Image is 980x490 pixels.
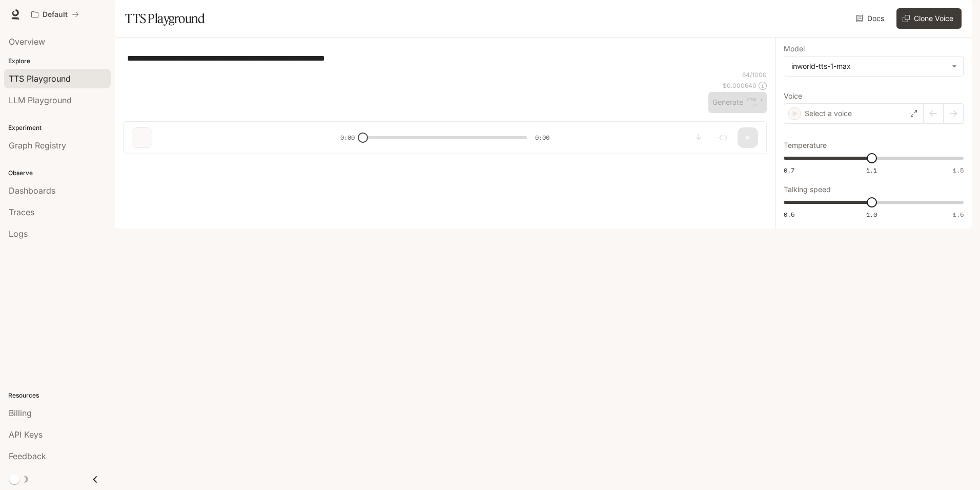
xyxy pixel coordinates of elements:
[784,92,802,100] p: Voice
[43,10,68,19] p: Default
[784,186,831,193] p: Talking speed
[866,210,877,219] span: 1.0
[866,166,877,175] span: 1.1
[791,61,947,71] div: inworld-tts-1-max
[27,4,84,25] button: All workspaces
[723,81,757,90] p: $ 0.000640
[125,8,205,29] h1: TTS Playground
[784,210,794,219] span: 0.5
[784,56,963,76] div: inworld-tts-1-max
[953,166,964,175] span: 1.5
[742,70,767,79] p: 64 / 1000
[784,166,794,175] span: 0.7
[953,210,964,219] span: 1.5
[784,142,827,149] p: Temperature
[854,8,888,29] a: Docs
[784,45,805,52] p: Model
[896,8,962,29] button: Clone Voice
[805,108,852,119] p: Select a voice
